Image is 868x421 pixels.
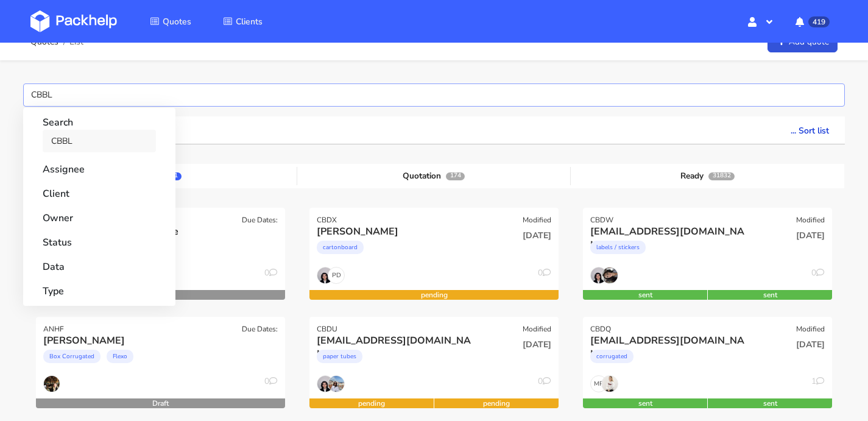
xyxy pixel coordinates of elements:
img: EAIyIRU0dAq65ppaJAwWYtlGmUWQIa1qVSd.jpg [591,267,607,283]
div: 0 [538,267,551,284]
div: 0 [538,375,551,392]
div: Modified [523,324,551,334]
button: 419 [786,10,838,32]
strong: Search [43,108,156,130]
a: CBDW Modified [EMAIL_ADDRESS][DOMAIN_NAME] labels / stickers [DATE] 0 sent sent [583,208,832,299]
img: 54XS1HkMmOZYk2z1bdqMkC32vrL8KSmwJSo.jpg [602,376,618,392]
img: Dashboard [30,10,117,32]
a: Clients [208,10,277,32]
span: 31832 [708,172,734,180]
div: paper tubes [317,350,362,363]
span: [DATE] [796,339,825,350]
button: ... Sort list [775,116,845,143]
span: Quotes [163,16,191,27]
div: Modified [796,324,825,334]
img: EAIyIRU0dAq65ppaJAwWYtlGmUWQIa1qVSd.jpg [317,376,333,392]
div: CBDW [590,215,613,225]
div: cartonboard [317,241,364,254]
div: Ready [571,167,844,185]
span: Clients [236,16,263,27]
img: BFgii2WdRwNtDKPxj2sq2I084UYAYvWmZ9u.jpg [44,376,60,392]
div: pending [309,290,559,300]
span: MP [591,376,607,392]
div: 0 [264,267,278,284]
div: Modified [523,215,551,225]
a: Quotes [135,10,206,32]
a: ANHF Due Dates: [PERSON_NAME] Box CorrugatedFlexo 0 Draft [36,317,285,408]
div: [PERSON_NAME] [43,334,202,347]
img: pwDZIfTpsTy7ET6cvVu1CWDlvI5hEtArBzk.jpg [328,376,344,392]
div: labels / stickers [590,241,646,254]
span: [DATE] [523,230,551,241]
span: PD [328,267,344,283]
div: pending [434,398,559,408]
strong: Status [43,228,156,250]
strong: Type [43,277,156,299]
div: ANHF [43,324,64,334]
div: 0 [811,267,825,284]
strong: Client [43,179,156,201]
div: [PERSON_NAME] [317,225,476,238]
div: [EMAIL_ADDRESS][DOMAIN_NAME] [317,334,476,347]
div: Modified [796,215,825,225]
div: Box Corrugated [43,350,101,363]
div: 1 [811,375,825,392]
a: CBDQ Modified [EMAIL_ADDRESS][DOMAIN_NAME] corrugated [DATE] MP 1 sent sent [583,317,832,408]
span: 419 [808,16,830,27]
a: Quotes [30,37,58,47]
img: EAIyIRU0dAq65ppaJAwWYtlGmUWQIa1qVSd.jpg [317,267,333,283]
div: sent [583,290,707,300]
span: List [69,37,83,47]
div: [EMAIL_ADDRESS][DOMAIN_NAME] [590,334,749,347]
span: [DATE] [523,339,551,350]
a: CBDU Modified [EMAIL_ADDRESS][DOMAIN_NAME] paper tubes [DATE] 0 pending pending [309,317,559,408]
div: pending [309,398,434,408]
div: Due Dates: [242,215,278,225]
div: CBDX [317,215,337,225]
strong: Owner [43,203,156,225]
div: sent [708,290,832,300]
strong: Assignee [43,155,156,177]
div: sent [708,398,832,408]
input: Start typing to filter or search items below... [23,83,845,107]
div: sent [583,398,707,408]
div: Flexo [107,350,133,363]
div: [EMAIL_ADDRESS][DOMAIN_NAME] [590,225,749,238]
img: h8S1umVeNBiAOoKtbhkmAo4HTPikKnxROMO.jpg [602,267,618,283]
div: Draft [36,398,285,408]
a: CBBL [43,130,156,152]
div: corrugated [590,350,633,363]
div: 0 [264,375,278,392]
span: [DATE] [796,230,825,241]
div: Due Dates: [242,324,278,334]
a: CBDX Modified [PERSON_NAME] cartonboard [DATE] PD 0 pending [309,208,559,299]
div: Quotation [297,167,571,185]
div: CBDQ [590,324,611,334]
span: 174 [446,172,464,180]
strong: Data [43,252,156,274]
div: CBDU [317,324,337,334]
